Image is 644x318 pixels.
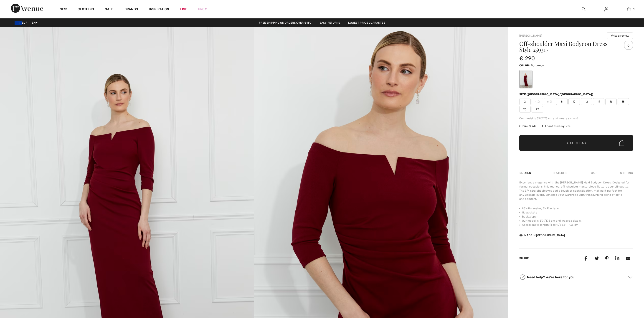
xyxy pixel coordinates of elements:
span: 1 [633,7,634,11]
span: Size Guide [519,124,536,128]
div: Shipping [619,169,633,177]
span: Color: [519,64,530,67]
button: Add to Bag [519,135,633,151]
span: 22 [532,106,543,113]
span: 20 [519,106,531,113]
span: EN [32,21,38,24]
a: Free shipping on orders over €130 [255,21,315,24]
a: Easy Returns [316,21,344,24]
h1: Off-shoulder Maxi Bodycon Dress Style 259317 [519,41,614,53]
span: 2 [519,98,531,105]
li: Back zipper [522,215,633,219]
span: 14 [593,98,604,105]
div: Details [519,169,532,177]
img: ring-m.svg [550,100,552,103]
img: Arrow2.svg [628,276,632,278]
a: [PERSON_NAME] [519,34,542,37]
img: search the website [582,6,586,12]
span: 4 [532,98,543,105]
span: 16 [605,98,617,105]
span: EUR [15,21,29,24]
div: Size ([GEOGRAPHIC_DATA]/[GEOGRAPHIC_DATA]): [519,92,595,96]
span: 10 [568,98,580,105]
div: Care [587,169,602,177]
button: Write a review [607,33,633,39]
span: Burgundy [531,64,544,67]
a: Lowest Price Guarantee [345,21,389,24]
img: Euro [15,21,22,25]
span: Share [519,257,529,260]
a: Clothing [78,7,94,12]
a: Prom [198,7,207,12]
div: Burgundy [520,71,532,88]
span: Inspiration [149,7,169,12]
img: Bag.svg [619,140,624,146]
img: ring-m.svg [538,100,540,103]
div: Experience elegance with the [PERSON_NAME] Maxi Bodycon Dress. Designed for formal occasions, thi... [519,180,633,201]
a: Brands [124,7,138,12]
a: Live [180,7,187,12]
span: 18 [618,98,629,105]
li: 95% Polyester, 5% Elastane [522,206,633,210]
li: Our model is 5'9"/175 cm and wears a size 6. [522,219,633,223]
img: My Bag [627,6,631,12]
img: 1ère Avenue [11,4,43,13]
span: 8 [556,98,568,105]
a: New [60,7,67,12]
li: Approximate length (size 12): 53" - 135 cm [522,223,633,227]
div: Features [549,169,570,177]
span: Add to Bag [566,141,586,145]
a: Sign In [601,6,612,12]
div: Need help? We're here for you! [519,274,633,280]
span: 12 [581,98,592,105]
a: Sale [105,7,113,12]
span: € 290 [519,55,535,62]
div: Made in [GEOGRAPHIC_DATA] [519,233,565,237]
div: I can't find my size [542,124,570,128]
span: 6 [544,98,555,105]
img: My Info [604,6,608,12]
li: No pockets [522,210,633,215]
a: 1 [618,6,640,12]
div: Our model is 5'9"/175 cm and wears a size 6. [519,116,633,120]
